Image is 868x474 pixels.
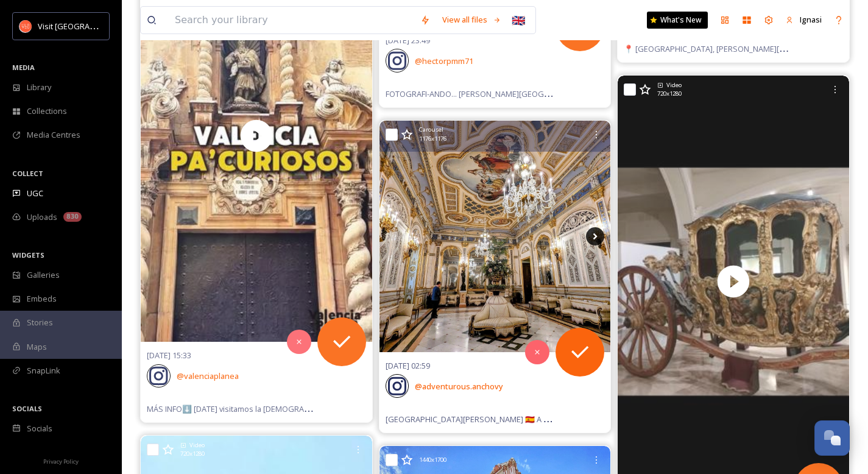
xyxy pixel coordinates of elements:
[386,35,430,46] span: [DATE] 23:49
[666,81,682,90] span: Video
[419,456,446,464] span: 1440 x 1700
[780,8,828,32] a: Ignasi
[657,90,682,98] span: 720 x 1280
[800,14,822,25] span: Ignasi
[27,365,60,377] span: SnapLink
[12,250,44,260] span: WIDGETS
[38,20,132,32] span: Visit [GEOGRAPHIC_DATA]
[19,20,32,32] img: download.png
[169,7,414,34] input: Search your library
[415,381,503,392] span: @ adventurous.anchovy
[419,126,443,134] span: Carousel
[27,293,57,305] span: Embeds
[436,8,507,32] a: View all files
[647,12,708,29] a: What's New
[27,269,60,281] span: Galleries
[27,82,51,93] span: Library
[27,211,57,223] span: Uploads
[43,458,79,465] span: Privacy Policy
[507,9,529,31] div: 🇬🇧
[43,453,79,468] a: Privacy Policy
[177,370,239,381] span: @ valenciaplanea
[27,317,53,328] span: Stories
[27,188,43,199] span: UGC
[12,169,43,178] span: COLLECT
[189,441,205,450] span: Video
[419,135,446,143] span: 1176 x 1176
[415,55,473,66] span: @ hectorpmm71
[27,423,52,434] span: Socials
[12,63,35,72] span: MEDIA
[27,105,67,117] span: Collections
[814,420,850,456] button: Open Chat
[379,121,611,352] img: El Palacio del Marqués de Dos Aguas 🇪🇸 A historical mansion in Spain where every room is unique a...
[180,450,205,458] span: 720 x 1280
[27,129,80,141] span: Media Centres
[12,404,42,413] span: SOCIALS
[63,212,82,222] div: 830
[27,341,47,353] span: Maps
[386,360,430,371] span: [DATE] 02:59
[147,350,191,361] span: [DATE] 15:33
